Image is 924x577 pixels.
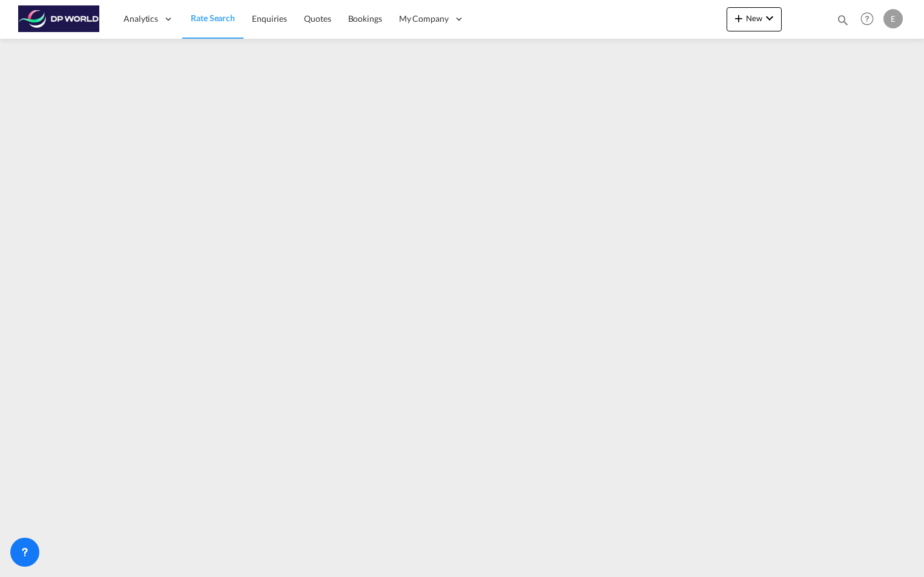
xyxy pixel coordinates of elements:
span: New [731,13,777,23]
span: Help [857,8,877,29]
div: icon-magnify [836,13,850,31]
div: E [883,9,903,28]
span: Quotes [304,13,331,24]
button: icon-plus 400-fgNewicon-chevron-down [727,7,782,31]
md-icon: icon-magnify [836,13,850,27]
span: Analytics [124,13,158,25]
span: Bookings [348,13,382,24]
md-icon: icon-chevron-down [762,11,777,25]
div: Help [857,8,883,30]
span: My Company [399,13,449,25]
md-icon: icon-plus 400-fg [731,11,746,25]
span: Enquiries [252,13,287,24]
img: c08ca190194411f088ed0f3ba295208c.png [18,5,100,33]
span: Rate Search [191,13,235,23]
